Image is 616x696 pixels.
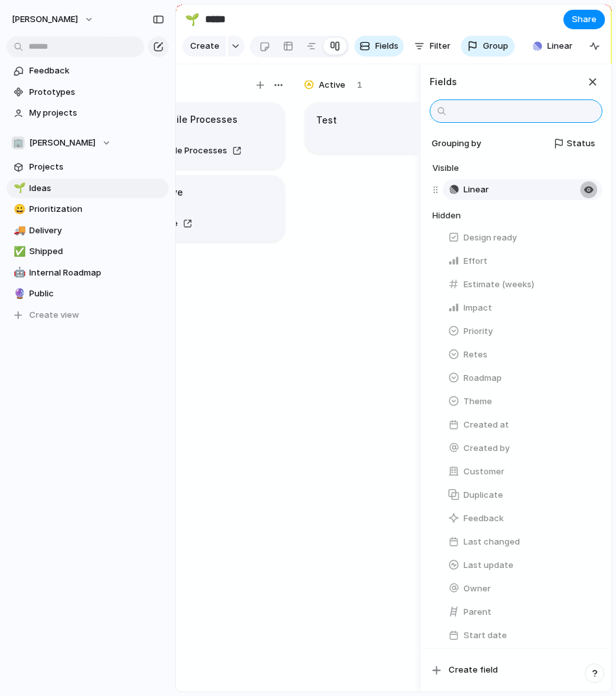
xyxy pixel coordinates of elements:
[432,209,602,222] h4: Hidden
[483,40,508,53] span: Group
[463,419,509,432] span: Created at
[443,555,602,576] button: Last update
[443,274,602,295] button: Estimate (weeks)
[443,578,602,599] button: Owner
[6,133,169,153] button: 🏢[PERSON_NAME]
[443,508,602,529] button: Feedback
[12,287,25,300] button: 🔮
[6,103,169,123] a: My projects
[443,227,602,248] button: Design ready
[12,224,25,237] button: 🚚
[461,36,515,57] button: Group
[29,107,164,120] span: My projects
[443,602,602,623] button: Parent
[12,245,25,258] button: ✅
[6,9,101,30] button: [PERSON_NAME]
[463,512,504,525] span: Feedback
[105,142,249,159] a: Improve Agile Processes
[29,245,164,258] span: Shipped
[12,136,25,149] div: 🏢
[29,266,164,279] span: Internal Roadmap
[443,321,602,342] button: Priority
[6,221,169,240] a: 🚚Delivery
[443,485,602,506] button: Duplicate
[443,438,602,459] button: Created by
[6,305,169,325] button: Create view
[463,302,492,315] span: Impact
[12,203,25,216] button: 😀
[6,83,169,102] a: Prototypes
[29,182,164,195] span: Ideas
[432,162,602,175] h4: Visible
[29,136,95,149] span: [PERSON_NAME]
[563,10,605,29] button: Share
[463,278,534,291] span: Estimate (weeks)
[528,36,578,56] button: Linear
[449,664,498,677] span: Create field
[443,625,602,646] button: Start date
[125,112,238,127] h1: Improve Agile Processes
[463,442,510,455] span: Created by
[443,344,602,365] button: retes
[463,372,502,385] span: Roadmap
[29,203,164,216] span: Prioritization
[6,242,169,261] a: ✅Shipped
[547,40,573,53] span: Linear
[443,368,602,389] button: Roadmap
[567,137,595,150] span: Status
[93,175,284,242] div: Big InitiativeBig Initiative
[190,40,219,53] span: Create
[354,36,404,57] button: Fields
[427,133,602,154] button: Grouping byStatus
[443,179,602,200] button: Linear
[463,395,492,408] span: Theme
[6,263,169,283] a: 🤖Internal Roadmap
[357,79,362,92] span: 1
[463,183,489,196] span: Linear
[572,13,597,26] span: Share
[463,348,487,361] span: retes
[463,465,504,478] span: Customer
[463,629,507,642] span: Start date
[29,287,164,300] span: Public
[6,284,169,303] a: 🔮Public
[443,532,602,552] button: Last changed
[443,298,602,318] button: Impact
[14,181,23,196] div: 🌱
[319,79,345,92] span: Active
[443,415,602,435] button: Created at
[6,200,169,219] a: 😀Prioritization
[29,161,164,174] span: Projects
[463,606,491,619] span: Parent
[463,535,520,548] span: Last changed
[93,103,284,169] div: Improve Agile ProcessesImprove Agile Processes
[430,40,450,53] span: Filter
[432,178,602,201] div: Linear
[128,144,227,157] span: Improve Agile Processes
[14,223,23,238] div: 🚚
[12,266,25,279] button: 🤖
[29,224,164,237] span: Delivery
[185,10,199,28] div: 🌱
[375,40,399,53] span: Fields
[429,137,481,150] span: Grouping by
[463,582,491,595] span: Owner
[463,231,517,244] span: Design ready
[426,659,606,681] button: Create field
[14,265,23,280] div: 🤖
[463,255,487,268] span: Effort
[6,179,169,198] a: 🌱Ideas
[29,309,79,322] span: Create view
[182,9,203,30] button: 🌱
[316,113,337,127] h1: Test
[443,461,602,482] button: Customer
[6,61,169,81] a: Feedback
[409,36,456,57] button: Filter
[6,157,169,177] a: Projects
